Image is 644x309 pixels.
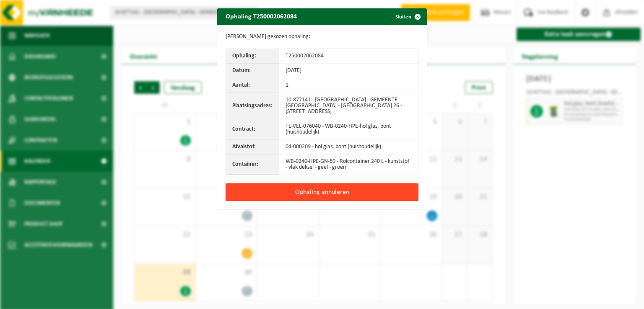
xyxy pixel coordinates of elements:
[226,49,279,64] th: Ophaling:
[279,64,418,78] td: [DATE]
[217,8,305,24] h2: Ophaling T250002062084
[279,93,418,119] td: 10-877141 - [GEOGRAPHIC_DATA] - GEMEENTE [GEOGRAPHIC_DATA] - [GEOGRAPHIC_DATA] 26 - [STREET_ADDRESS]
[279,78,418,93] td: 1
[226,33,418,40] p: [PERSON_NAME] gekozen ophaling:
[279,119,418,140] td: TL-VEL-076040 - WB-0240-HPE-hol glas, bont (huishoudelijk)
[389,8,426,25] button: Sluiten
[226,93,279,119] th: Plaatsingsadres:
[226,154,279,175] th: Container:
[226,183,418,201] button: Ophaling annuleren
[226,119,279,140] th: Contract:
[279,154,418,175] td: WB-0240-HPE-GN-50 - Rolcontainer 240 L - kunststof - vlak deksel - geel - groen
[226,78,279,93] th: Aantal:
[226,140,279,154] th: Afvalstof:
[279,140,418,154] td: 04-000209 - hol glas, bont (huishoudelijk)
[279,49,418,64] td: T250002062084
[226,64,279,78] th: Datum:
